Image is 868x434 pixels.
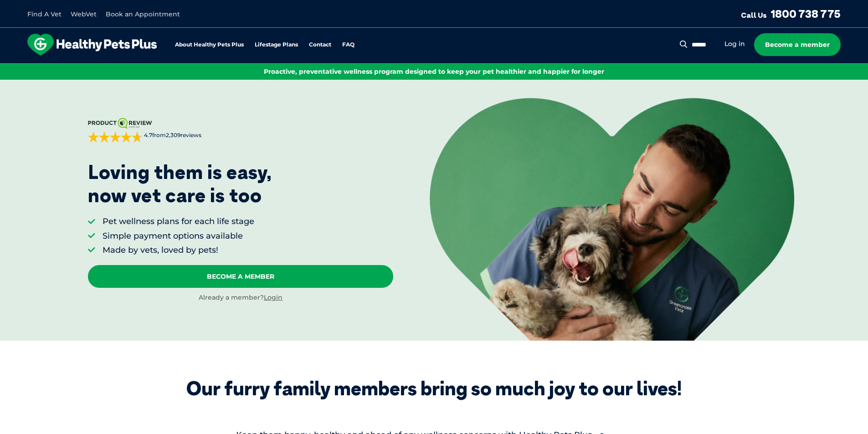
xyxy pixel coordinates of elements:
a: Become A Member [88,265,393,288]
a: Log in [724,40,745,48]
span: from [143,132,201,139]
a: Book an Appointment [106,10,180,18]
li: Pet wellness plans for each life stage [103,216,254,227]
li: Simple payment options available [103,230,254,242]
button: Search [678,40,689,49]
img: hpp-logo [27,34,157,56]
img: <p>Loving them is easy, <br /> now vet care is too</p> [430,98,794,340]
a: Call Us1800 738 775 [741,7,841,20]
a: About Healthy Pets Plus [175,42,244,48]
a: WebVet [71,10,97,18]
div: Already a member? [88,293,393,302]
a: Become a member [754,33,841,56]
a: Contact [309,42,331,48]
span: 2,309 reviews [166,132,201,138]
a: FAQ [342,42,354,48]
a: Lifestage Plans [255,42,298,48]
span: Call Us [741,10,767,20]
a: Find A Vet [27,10,62,18]
p: Loving them is easy, now vet care is too [88,161,272,207]
strong: 4.7 [144,132,152,138]
li: Made by vets, loved by pets! [103,245,254,256]
span: Proactive, preventative wellness program designed to keep your pet healthier and happier for longer [264,67,604,76]
div: Our furry family members bring so much joy to our lives! [186,377,682,400]
a: 4.7from2,309reviews [88,118,393,143]
a: Login [264,293,282,301]
div: 4.7 out of 5 stars [88,132,143,143]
